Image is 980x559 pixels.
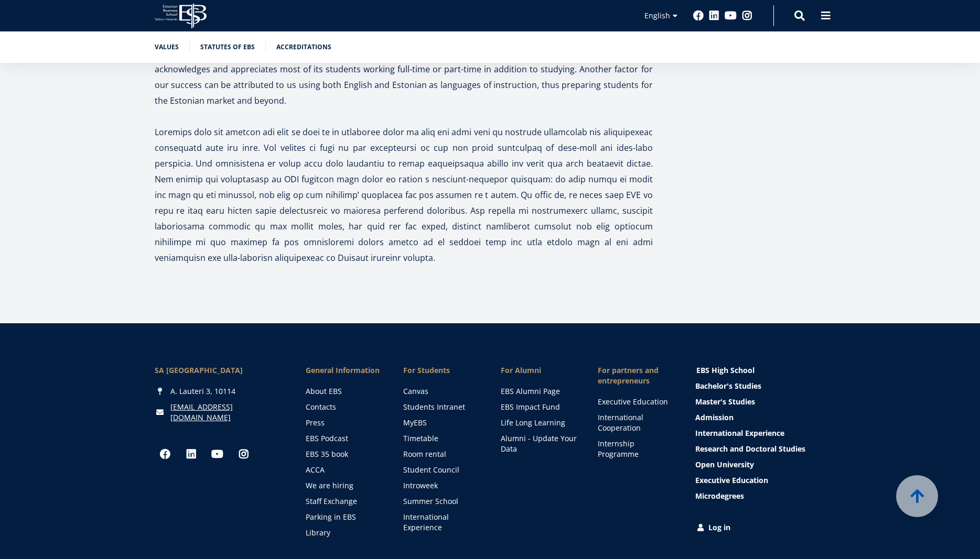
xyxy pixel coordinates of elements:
[695,428,826,439] a: International Experience
[742,10,752,21] a: Instagram
[695,381,826,391] a: Bachelor's Studies
[695,444,826,454] a: Research and Doctoral Studies
[403,496,480,507] a: Summer School
[306,365,382,376] span: General Information
[306,433,382,444] a: EBS Podcast
[276,42,331,52] a: Accreditations
[306,512,382,522] a: Parking in EBS
[155,124,653,266] p: Loremips dolo sit ametcon adi elit se doei te in utlaboree dolor ma aliq eni admi veni qu nostrud...
[403,449,480,459] a: Room rental
[695,412,826,423] a: Admission
[233,444,254,465] a: Instagram
[403,480,480,491] a: Introweek
[306,402,382,412] a: Contacts
[207,444,228,465] a: Youtube
[695,475,826,486] a: Executive Education
[306,386,382,397] a: About EBS
[306,465,382,475] a: ACCA
[306,480,382,491] a: We are hiring
[170,402,285,423] a: [EMAIL_ADDRESS][DOMAIN_NAME]
[696,365,827,376] a: EBS High School
[155,386,285,397] div: A. Lauteri 3, 10114
[709,10,719,21] a: Linkedin
[695,522,826,533] a: Log in
[200,42,255,52] a: Statutes of EBS
[403,402,480,412] a: Students Intranet
[403,365,480,376] a: For Students
[403,386,480,397] a: Canvas
[306,449,382,459] a: EBS 35 book
[598,365,674,386] span: For partners and entrepreneurs
[155,365,285,376] div: SA [GEOGRAPHIC_DATA]
[306,418,382,428] a: Press
[501,365,577,376] span: For Alumni
[598,397,674,407] a: Executive Education
[725,10,737,21] a: Youtube
[501,386,577,397] a: EBS Alumni Page
[695,397,826,407] a: Master's Studies
[693,10,704,21] a: Facebook
[403,465,480,475] a: Student Council
[598,439,674,459] a: Internship Programme
[695,459,826,470] a: Open University
[306,528,382,538] a: Library
[155,444,176,465] a: Facebook
[501,402,577,412] a: EBS Impact Fund
[695,491,826,501] a: Microdegrees
[403,433,480,444] a: Timetable
[501,433,577,454] a: Alumni - Update Your Data
[598,412,674,433] a: International Cooperation
[155,42,179,52] a: Values
[181,444,202,465] a: Linkedin
[403,418,480,428] a: MyEBS
[501,418,577,428] a: Life Long Learning
[403,512,480,533] a: International Experience
[306,496,382,507] a: Staff Exchange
